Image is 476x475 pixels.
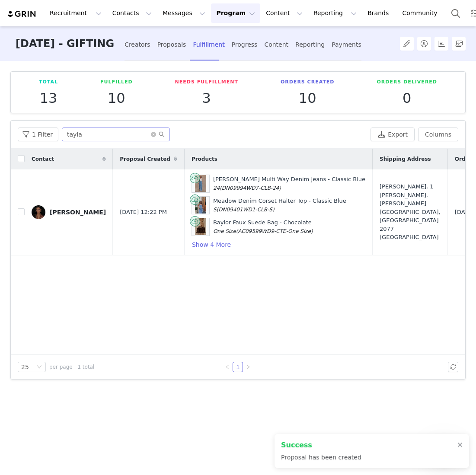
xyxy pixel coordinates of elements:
a: Community [397,3,447,23]
div: [PERSON_NAME] [50,209,106,216]
i: icon: left [225,364,230,370]
span: Contact [32,155,54,163]
img: grin logo [7,10,37,18]
button: Messages [157,3,211,23]
img: FJ17174.jpg [195,218,207,236]
button: Columns [418,128,458,141]
span: 24 [213,185,220,191]
button: Program [211,3,260,23]
p: 13 [39,90,58,106]
p: Fulfilled [100,79,133,86]
p: 10 [281,90,335,106]
img: prswaps_2.jpg [195,197,207,214]
p: 3 [175,90,238,106]
span: (DN09401WD1-CLB-S) [217,207,275,213]
button: Recruitment [45,3,107,23]
i: icon: close-circle [151,132,156,137]
p: Needs Fulfillment [175,79,238,86]
button: Export [371,128,415,141]
div: Payments [332,33,361,56]
a: [PERSON_NAME] [32,205,106,219]
img: c45499d0-9031-4ba7-b3e7-c966f5a840b5.jpg [32,205,45,219]
img: 250909_MESHKI_DenimDrop_13_548.jpg [195,175,207,192]
span: (AC09599WD9-CTE-One Size) [236,228,313,234]
a: 1 [233,362,243,372]
span: One Size [213,228,236,234]
div: Fulfillment [193,33,224,56]
h3: [DATE] - GIFTING [16,26,114,61]
p: 0 [377,90,437,106]
button: Show 4 More [192,239,231,250]
button: Content [261,3,308,23]
button: Search [446,3,465,23]
i: icon: right [246,364,251,370]
i: icon: down [37,364,42,370]
div: Meadow Denim Corset Halter Top - Classic Blue [213,197,346,214]
div: [PERSON_NAME], 1 [PERSON_NAME]. [PERSON_NAME][GEOGRAPHIC_DATA], [GEOGRAPHIC_DATA] 2077 [GEOGRAPHI... [380,182,441,242]
a: Brands [362,3,396,23]
button: 1 Filter [18,128,58,141]
span: per page | 1 total [49,363,94,371]
div: Proposals [157,33,186,56]
p: Proposal has been created [281,453,361,462]
i: icon: search [159,131,165,137]
span: Products [192,155,217,163]
button: Reporting [308,3,362,23]
div: [PERSON_NAME] Multi Way Denim Jeans - Classic Blue [213,175,365,192]
button: Contacts [107,3,157,23]
div: Reporting [295,33,325,56]
span: (DN09994WD7-CLB-24) [220,185,281,191]
li: 1 [233,362,243,372]
span: S [213,207,217,213]
div: Progress [232,33,258,56]
p: 10 [100,90,133,106]
div: Creators [125,33,150,56]
div: 25 [21,362,29,372]
div: Baylor Faux Suede Bag - Chocolate [213,218,313,235]
p: Orders Created [281,79,335,86]
h2: Success [281,440,361,450]
li: Previous Page [222,362,233,372]
input: Search... [62,128,170,141]
p: Orders Delivered [377,79,437,86]
span: [DATE] 12:22 PM [120,208,167,217]
span: Shipping Address [380,155,431,163]
p: Total [39,79,58,86]
div: Content [264,33,288,56]
li: Next Page [243,362,253,372]
span: Proposal Created [120,155,170,163]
